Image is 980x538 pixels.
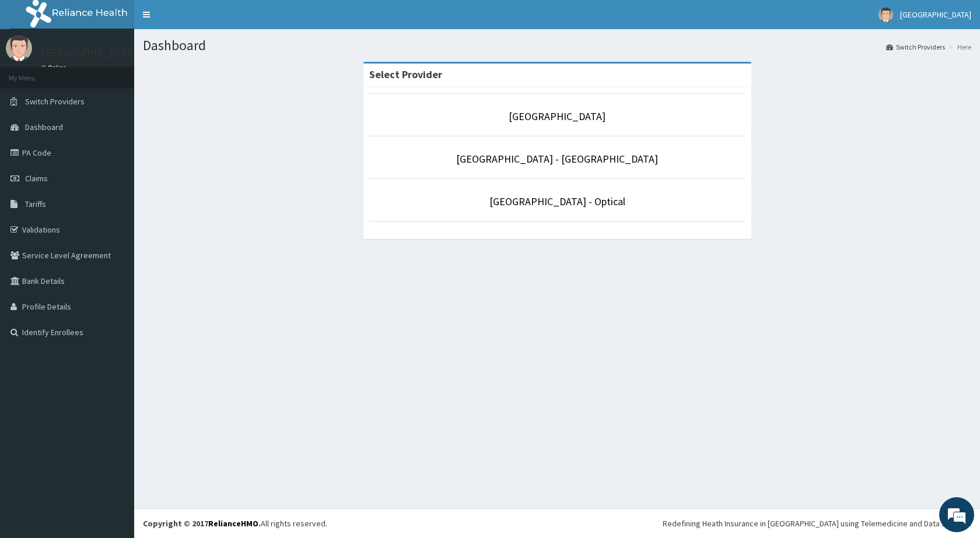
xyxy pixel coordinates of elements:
[41,47,137,58] p: [GEOGRAPHIC_DATA]
[509,110,605,123] a: [GEOGRAPHIC_DATA]
[25,122,63,132] span: Dashboard
[134,508,980,538] footer: All rights reserved.
[25,173,48,184] span: Claims
[878,8,893,22] img: User Image
[946,42,971,52] li: Here
[143,518,261,529] strong: Copyright © 2017 .
[41,64,69,72] a: Online
[208,518,258,529] a: RelianceHMO
[143,38,971,53] h1: Dashboard
[25,96,85,107] span: Switch Providers
[886,42,945,52] a: Switch Providers
[369,68,442,81] strong: Select Provider
[489,195,625,208] a: [GEOGRAPHIC_DATA] - Optical
[25,199,46,209] span: Tariffs
[456,152,658,166] a: [GEOGRAPHIC_DATA] - [GEOGRAPHIC_DATA]
[663,518,971,529] div: Redefining Heath Insurance in [GEOGRAPHIC_DATA] using Telemedicine and Data Science!
[900,9,971,20] span: [GEOGRAPHIC_DATA]
[6,35,32,61] img: User Image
